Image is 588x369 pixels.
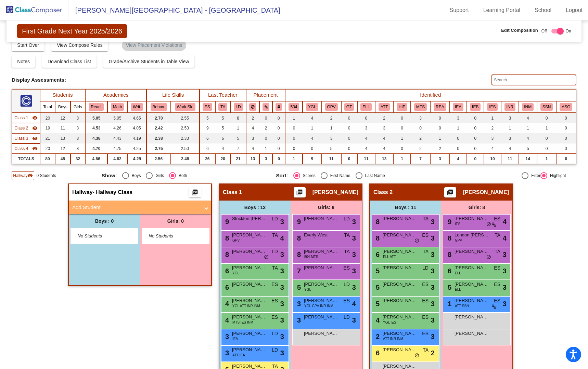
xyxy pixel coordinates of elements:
[430,143,449,154] td: 2
[200,143,215,154] td: 6
[360,103,372,111] button: ELL
[484,123,501,133] td: 2
[48,59,91,64] span: Download Class List
[102,173,117,179] span: Show:
[131,103,143,111] button: Writ.
[322,113,341,123] td: 2
[341,123,357,133] td: 0
[357,133,375,143] td: 4
[259,133,272,143] td: 0
[32,146,38,151] mat-icon: visibility
[304,215,338,222] span: [PERSON_NAME]
[501,133,519,143] td: 3
[304,232,338,238] span: Everly West
[379,103,390,111] button: ATT
[486,222,491,227] span: do_not_disturb_alt
[107,113,128,123] td: 5.05
[519,154,537,164] td: 14
[467,133,484,143] td: 0
[85,154,107,164] td: 4.66
[69,214,140,228] div: Boys : 0
[300,173,316,179] div: Scores
[501,101,519,113] th: Intervention-Currently In Reading Intervention
[306,103,318,111] button: YGL
[357,113,375,123] td: 0
[102,172,271,179] mat-radio-group: Select an option
[71,133,85,143] td: 8
[146,143,170,154] td: 2.75
[230,154,246,164] td: 21
[55,143,71,154] td: 12
[430,101,449,113] th: Read Plan
[341,113,357,123] td: 0
[272,154,285,164] td: 0
[519,101,537,113] th: Intervention-Currently In Math Intervention
[484,133,501,143] td: 3
[453,103,463,111] button: IEA
[285,154,303,164] td: 1
[414,103,427,111] button: MTS
[259,113,272,123] td: 0
[200,123,215,133] td: 9
[566,28,571,34] span: On
[422,232,429,239] span: ES
[357,123,375,133] td: 3
[411,133,430,143] td: 2
[383,215,417,222] span: [PERSON_NAME] [PERSON_NAME]
[12,113,40,123] td: Madison Long - No Class Name
[230,133,246,143] td: 5
[352,217,356,227] span: 3
[537,101,556,113] th: Significant support needs
[375,133,393,143] td: 4
[446,189,454,199] mat-icon: picture_as_pdf
[272,133,285,143] td: 0
[200,154,215,164] td: 26
[230,113,246,123] td: 8
[344,103,354,111] button: GT
[85,133,107,143] td: 4.38
[322,143,341,154] td: 5
[501,154,519,164] td: 11
[280,217,284,227] span: 3
[560,5,588,16] a: Logout
[230,101,246,113] th: Lanie Dabbs
[127,123,146,133] td: 4.05
[411,101,430,113] th: Student was brought to the MTSS process
[393,133,411,143] td: 1
[556,101,576,113] th: ASO
[375,154,393,164] td: 13
[467,101,484,113] th: IEP-Behavioral
[234,103,243,111] button: LD
[537,154,556,164] td: 1
[556,154,576,164] td: 0
[370,201,441,214] div: Boys : 11
[528,173,540,179] div: Filter
[215,154,230,164] td: 20
[519,143,537,154] td: 5
[294,187,306,197] button: Print Students Details
[285,123,303,133] td: 0
[219,201,291,214] div: Boys : 12
[444,5,474,16] a: Support
[27,173,33,178] mat-icon: visibility
[12,123,40,133] td: Bailey Anderson - No Class Name
[259,123,272,133] td: 2
[55,101,71,113] th: Boys
[450,101,467,113] th: IEP-Academic
[272,123,285,133] td: 0
[556,123,576,133] td: 0
[291,201,362,214] div: Girls: 8
[246,123,259,133] td: 4
[71,113,85,123] td: 8
[303,123,322,133] td: 1
[71,143,85,154] td: 8
[375,101,393,113] th: Attendance Issues
[223,189,242,196] span: Class 1
[107,133,128,143] td: 4.43
[519,123,537,133] td: 1
[276,173,288,179] span: Sort:
[393,143,411,154] td: 0
[40,123,55,133] td: 19
[55,113,71,123] td: 12
[374,218,380,225] span: 8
